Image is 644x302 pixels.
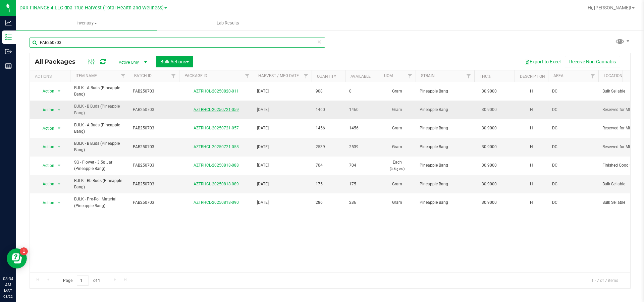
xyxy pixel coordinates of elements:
div: H [519,162,544,169]
span: 286 [349,199,375,206]
a: Available [351,74,371,79]
p: 08/22 [3,294,13,299]
span: 30.9000 [478,179,500,189]
a: Description [520,74,545,79]
span: [DATE] [257,125,308,131]
span: BULK - A Buds (Pineapple Bang) [74,85,125,98]
a: Area [553,73,563,78]
span: Pineapple Bang [420,125,470,131]
span: Clear [317,38,322,46]
span: [DATE] [257,144,308,150]
a: THC% [480,74,491,79]
span: PAB250703 [133,144,175,150]
inline-svg: Analytics [5,19,12,26]
span: Page of 1 [57,276,106,286]
span: DC [552,181,594,187]
div: H [519,87,544,95]
p: (3.5 g ea.) [383,166,412,172]
span: 30.9000 [478,105,500,115]
span: SG - Flower - 3.5g Jar (Pineapple Bang) [74,159,125,172]
span: DXR FINANCE 4 LLC dba True Harvest (Total Health and Wellness) [19,5,164,11]
a: AZTRHCL-20250820-011 [194,89,239,94]
span: Pineapple Bang [420,162,470,169]
a: AZTRHCL-20250721-057 [194,126,239,130]
a: Package ID [184,73,207,78]
a: AZTRHCL-20250818-088 [194,163,239,168]
span: Gram [383,107,412,113]
span: Inventory [16,20,157,26]
inline-svg: Reports [5,63,12,69]
a: Filter [168,70,179,82]
a: Filter [405,70,416,82]
span: Action [37,198,55,207]
span: Action [37,142,55,152]
iframe: Resource center unread badge [20,247,28,255]
a: Quantity [317,74,336,79]
div: H [519,124,544,132]
span: Gram [383,144,412,150]
span: BULK - B Buds (Pineapple Bang) [74,103,125,116]
span: Action [37,179,55,189]
span: 1456 [349,125,375,131]
span: DC [552,88,594,95]
a: UOM [384,73,393,78]
span: 704 [316,162,341,169]
span: 704 [349,162,375,169]
span: Pineapple Bang [420,144,470,150]
span: 30.9000 [478,142,500,152]
div: H [519,199,544,206]
span: PAB250703 [133,107,175,113]
div: H [519,106,544,114]
div: Actions [35,74,67,79]
span: Pineapple Bang [420,107,470,113]
span: 1460 [349,107,375,113]
span: 908 [316,88,341,95]
span: DC [552,144,594,150]
span: PAB250703 [133,199,175,206]
span: select [55,124,63,133]
span: [DATE] [257,199,308,206]
span: Lab Results [208,20,248,26]
span: 2539 [349,144,375,150]
span: DC [552,199,594,206]
a: Lab Results [157,16,299,30]
input: 1 [77,276,89,286]
span: [DATE] [257,88,308,95]
span: 175 [316,181,341,187]
span: DC [552,162,594,169]
span: select [55,142,63,152]
span: select [55,86,63,96]
span: BULK - B Buds (Pineapple Bang) [74,140,125,153]
span: PAB250703 [133,181,175,187]
button: Receive Non-Cannabis [565,56,620,67]
a: Location [604,73,623,78]
span: select [55,105,63,115]
span: 1460 [316,107,341,113]
span: Gram [383,125,412,131]
button: Export to Excel [520,56,565,67]
span: 2539 [316,144,341,150]
inline-svg: Outbound [5,48,12,55]
span: Bulk Actions [160,59,189,64]
span: select [55,161,63,170]
span: [DATE] [257,107,308,113]
span: Pineapple Bang [420,199,470,206]
a: Item Name [75,73,97,78]
span: 175 [349,181,375,187]
a: Filter [301,70,312,82]
span: 30.9000 [478,198,500,207]
a: Inventory [16,16,157,30]
span: Action [37,124,55,133]
span: Gram [383,199,412,206]
span: Pineapple Bang [420,88,470,95]
span: 30.9000 [478,123,500,133]
span: Gram [383,88,412,95]
span: 286 [316,199,341,206]
span: 0 [349,88,375,95]
a: Filter [118,70,129,82]
a: AZTRHCL-20250818-089 [194,182,239,186]
div: H [519,180,544,188]
span: Pineapple Bang [420,181,470,187]
span: BULK - A Buds (Pineapple Bang) [74,122,125,135]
